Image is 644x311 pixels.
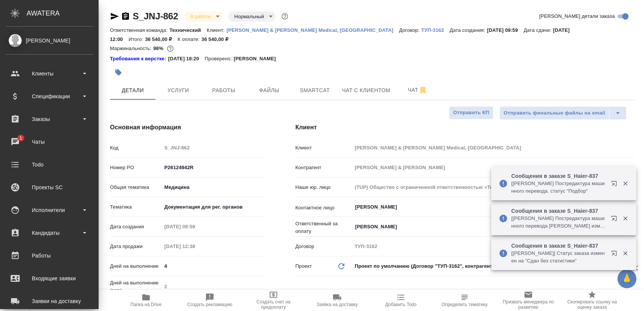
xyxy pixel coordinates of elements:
[188,13,213,20] button: В работе
[297,86,333,95] span: Smartcat
[15,134,27,142] span: 1
[110,262,162,270] p: Дней на выполнение
[153,46,165,51] p: 98%
[369,290,433,311] button: Добавить Todo
[511,172,606,180] p: Сообщения в заказе S_Haier-837
[449,106,493,119] button: Отправить КП
[133,11,178,21] a: S_JNJ-862
[511,180,606,195] p: [[PERSON_NAME] Постредактура машинного перевода. статус "Подбор"
[399,27,421,33] p: Договор:
[6,273,93,284] div: Входящие заявки
[511,207,606,215] p: Сообщения в заказе S_Haier-837
[207,27,226,33] p: Клиент:
[295,204,352,212] p: Контактное лицо
[187,302,232,307] span: Создать рекламацию
[295,164,352,171] p: Контрагент
[110,123,265,132] h4: Основная информация
[317,302,358,307] span: Заявка на доставку
[162,181,265,194] div: Медицина
[2,292,97,311] a: Заявки на доставку
[352,142,636,153] input: Пустое поле
[295,220,352,235] p: Ответственный за оплату
[110,27,170,33] p: Ответственная команда:
[110,279,162,294] p: Дней на выполнение (авт.)
[441,302,487,307] span: Определить тематику
[251,86,287,95] span: Файлы
[617,215,633,222] button: Закрыть
[421,27,450,33] a: ТУП-3162
[110,144,162,152] p: Код
[162,261,265,272] input: ✎ Введи что-нибудь
[617,180,633,187] button: Закрыть
[453,108,489,117] span: Отправить КП
[201,36,234,42] p: 36 540,00 ₽
[165,44,175,53] button: 457.00 RUB;
[295,243,352,250] p: Договор
[162,201,265,214] div: Документация для рег. органов
[129,36,145,42] p: Итого:
[162,241,228,252] input: Пустое поле
[168,55,205,63] p: [DATE] 18:20
[6,68,93,79] div: Клиенты
[352,182,636,193] input: Пустое поле
[499,106,609,120] button: Отправить финальные файлы на email
[246,299,301,310] span: Создать счет на предоплату
[487,27,524,33] p: [DATE] 09:59
[226,27,399,33] a: [PERSON_NAME] & [PERSON_NAME] Medical, [GEOGRAPHIC_DATA]
[352,162,636,173] input: Пустое поле
[162,281,265,292] input: Пустое поле
[2,246,97,265] a: Работы
[606,211,625,229] button: Открыть в новой вкладке
[114,290,178,311] button: Папка на Drive
[6,204,93,216] div: Исполнители
[6,182,93,193] div: Проекты SC
[234,55,281,63] p: [PERSON_NAME]
[295,144,352,152] p: Клиент
[511,215,606,230] p: [[PERSON_NAME] Постредактура машинного перевода [PERSON_NAME] изменился с 1435.6 слово на 1699.46...
[6,91,93,102] div: Спецификации
[27,6,99,21] div: AWATERA
[110,184,162,191] p: Общая тематика
[6,227,93,239] div: Кандидаты
[110,164,162,171] p: Номер PO
[617,250,633,257] button: Закрыть
[6,36,93,45] div: [PERSON_NAME]
[295,123,636,132] h4: Клиент
[178,290,242,311] button: Создать рекламацию
[606,176,625,194] button: Открыть в новой вкладке
[352,241,636,252] input: Пустое поле
[145,36,177,42] p: 36 540,00 ₽
[6,295,93,307] div: Заявки на доставку
[110,46,153,51] p: Маржинальность:
[6,136,93,148] div: Чаты
[228,11,275,22] div: В работе
[110,55,168,63] a: Требования к верстке:
[2,132,97,151] a: 1Чаты
[606,246,625,264] button: Открыть в новой вкладке
[206,86,242,95] span: Работы
[110,223,162,231] p: Дата создания
[450,27,487,33] p: Дата создания:
[121,12,130,21] button: Скопировать ссылку
[524,27,553,33] p: Дата сдачи:
[110,64,127,81] button: Добавить тэг
[2,155,97,174] a: Todo
[385,302,416,307] span: Добавить Todo
[184,11,222,22] div: В работе
[110,243,162,250] p: Дата продажи
[6,250,93,261] div: Работы
[342,86,390,95] span: Чат с клиентом
[110,203,162,211] p: Тематика
[110,12,119,21] button: Скопировать ссылку для ЯМессенджера
[162,221,228,232] input: Пустое поле
[130,302,162,307] span: Папка на Drive
[399,85,436,95] span: Чат
[433,290,496,311] button: Определить тематику
[6,113,93,125] div: Заказы
[6,159,93,170] div: Todo
[232,13,266,20] button: Нормальный
[162,162,265,173] input: ✎ Введи что-нибудь
[177,36,201,42] p: К оплате:
[2,178,97,197] a: Проекты SC
[499,106,627,120] div: split button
